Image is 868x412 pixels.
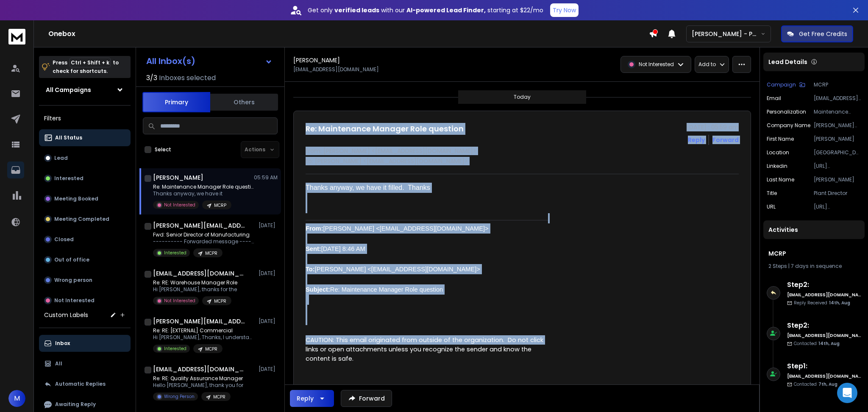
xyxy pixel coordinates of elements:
p: [URL][DOMAIN_NAME] [814,203,861,210]
button: Wrong person [39,272,131,289]
p: Automatic Replies [55,381,106,387]
p: [EMAIL_ADDRESS][DOMAIN_NAME] [293,66,379,73]
p: [PERSON_NAME] - Profound Recruiting [692,30,761,38]
p: from: [PERSON_NAME] <[EMAIL_ADDRESS][DOMAIN_NAME]> [306,147,739,155]
button: All Status [39,129,131,146]
p: to: [PERSON_NAME] <[EMAIL_ADDRESS][DOMAIN_NAME]> [306,157,739,165]
p: Re: RE: [EXTERNAL] Commercial [153,327,255,334]
b: Subject: [306,286,330,293]
p: Not Interested [164,202,195,208]
b: From: [306,225,323,232]
strong: AI-powered Lead Finder, [406,6,486,14]
p: [EMAIL_ADDRESS][DOMAIN_NAME] [814,95,861,102]
button: Reply [290,390,334,407]
p: Personalization [767,109,806,115]
p: MCPR [205,250,217,256]
p: Fwd: Senior Director of Manufacturing [153,231,255,238]
p: [DATE] [259,270,278,277]
h1: MCRP [768,249,860,258]
button: Try Now [550,3,579,17]
b: Sent: [306,245,321,252]
h1: Onebox [48,29,649,39]
button: Interested [39,170,131,187]
p: First Name [767,136,794,142]
strong: verified leads [334,6,379,14]
button: Meeting Booked [39,190,131,207]
p: Company Name [767,122,810,129]
p: Not Interested [164,298,195,304]
p: [PERSON_NAME] [814,176,861,183]
span: 14th, Aug [818,340,840,347]
button: Campaign [767,81,805,88]
h1: [EMAIL_ADDRESS][DOMAIN_NAME] [153,269,246,278]
p: Thanks anyway, we have it [153,190,255,197]
p: Interested [164,250,186,256]
p: Hi [PERSON_NAME], thanks for the [153,286,237,293]
p: Plant Director [814,190,861,197]
p: Re: Maintenance Manager Role question [153,184,255,190]
h6: Step 2 : [787,320,861,331]
p: linkedin [767,163,787,170]
p: title [767,190,777,197]
button: Reply [688,136,705,144]
button: Closed [39,231,131,248]
p: Wrong person [54,277,92,284]
p: Campaign [767,81,796,88]
p: Hi [PERSON_NAME], Thanks, I understand [153,334,255,341]
button: M [8,390,25,407]
p: ---------- Forwarded message --------- From: [PERSON_NAME] [153,238,255,245]
p: All [55,360,62,367]
p: Not Interested [54,297,95,304]
h3: Custom Labels [44,311,88,319]
p: Maintenance Manager [814,109,861,115]
p: Add to [698,61,716,68]
p: URL [767,203,776,210]
button: Out of office [39,251,131,268]
p: Meeting Completed [54,216,109,223]
p: MCRP [814,81,861,88]
div: Reply [297,394,314,403]
p: Hello [PERSON_NAME], thank you for [153,382,243,389]
div: Open Intercom Messenger [837,383,857,403]
p: [GEOGRAPHIC_DATA], [GEOGRAPHIC_DATA] [814,149,861,156]
p: MCPR [214,298,226,304]
button: All Inbox(s) [139,53,279,70]
p: [URL][DOMAIN_NAME][PERSON_NAME] [814,163,861,170]
button: Forward [341,390,392,407]
span: 7th, Aug [818,381,837,387]
h6: [EMAIL_ADDRESS][DOMAIN_NAME] [787,373,861,379]
label: Select [155,146,171,153]
button: Inbox [39,335,131,352]
h6: [EMAIL_ADDRESS][DOMAIN_NAME] [787,292,861,298]
p: Contacted [794,381,837,387]
h1: [PERSON_NAME] [153,173,203,182]
p: MCPR [213,394,225,400]
p: location [767,149,789,156]
div: Activities [763,220,865,239]
p: Email [767,95,781,102]
p: [DATE] [259,222,278,229]
p: [PERSON_NAME] [814,136,861,142]
p: Interested [164,345,186,352]
p: Reply Received [794,300,850,306]
h3: Inboxes selected [159,73,216,83]
p: Interested [54,175,83,182]
span: 2 Steps [768,262,787,270]
p: Today [514,94,531,100]
p: MCPR [205,346,217,352]
p: Try Now [553,6,576,14]
b: To: [306,266,315,273]
h1: Re: Maintenance Manager Role question [306,123,464,135]
button: Others [210,93,278,111]
font: [PERSON_NAME] <[EMAIL_ADDRESS][DOMAIN_NAME]> [DATE] 8:46 AM [PERSON_NAME] <[EMAIL_ADDRESS][DOMAIN... [306,225,489,293]
button: Primary [142,92,210,112]
p: Lead [54,155,68,161]
p: Inbox [55,340,70,347]
p: Get Free Credits [799,30,847,38]
button: All [39,355,131,372]
p: Meeting Booked [54,195,98,202]
p: Lead Details [768,58,807,66]
button: Not Interested [39,292,131,309]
